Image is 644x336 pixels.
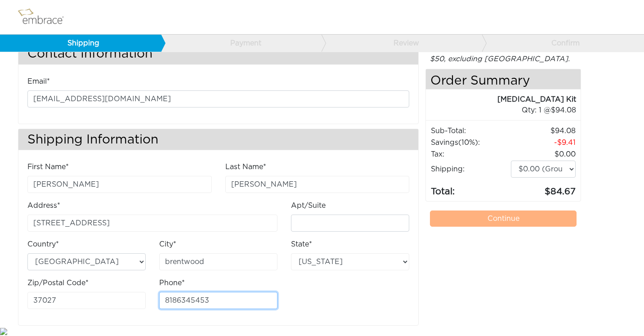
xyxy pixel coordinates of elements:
a: Confirm [482,35,643,52]
a: Continue [430,211,577,227]
span: 94.08 [551,107,576,114]
label: Phone* [159,278,185,288]
label: Country* [27,239,59,250]
td: Tax: [430,148,510,160]
label: First Name* [27,161,69,172]
h3: Shipping Information [18,129,418,150]
td: 9.41 [510,137,576,148]
label: Apt/Suite [291,200,326,211]
h3: Contact Information [18,43,418,64]
td: Shipping: [430,160,510,178]
label: Last Name* [225,161,266,172]
label: City* [159,239,176,250]
td: 0.00 [510,148,576,160]
a: Review [321,35,482,52]
label: Zip/Postal Code* [27,278,89,288]
td: 84.67 [510,178,576,199]
label: Address* [27,200,60,211]
span: (10%) [458,139,478,146]
td: Total: [430,178,510,199]
a: Payment [161,35,322,52]
div: FREE ground shipping on orders over $50, excluding [GEOGRAPHIC_DATA]. [425,43,581,64]
label: State* [291,239,312,250]
td: Sub-Total: [430,125,510,137]
div: [MEDICAL_DATA] Kit [426,94,576,105]
img: logo.png [16,6,74,28]
div: 1 @ [437,105,576,116]
h4: Order Summary [426,69,581,90]
td: 94.08 [510,125,576,137]
label: Email* [27,76,50,87]
td: Savings : [430,137,510,148]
